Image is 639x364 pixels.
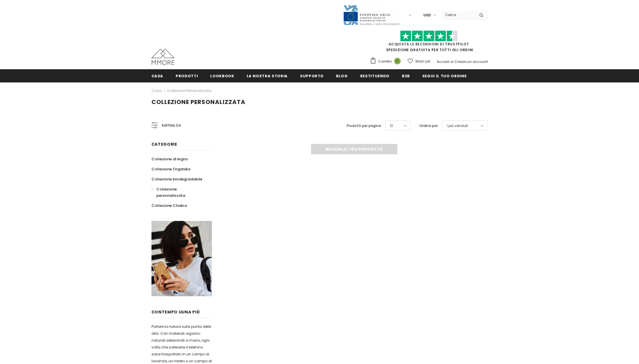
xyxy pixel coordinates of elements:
[442,11,475,19] input: Search Site
[343,12,400,17] a: Javni Razpis
[162,122,181,129] span: Raffina da
[151,98,245,106] span: Collezione personalizzata
[210,73,234,79] span: Lookbook
[247,69,288,82] a: La nostra storia
[360,73,389,79] span: Restituendo
[343,5,400,26] img: Javni Razpis
[422,69,467,82] a: Segui il tuo ordine
[151,201,187,211] a: Collezione Chakra
[437,59,449,64] a: Accedi
[378,59,392,64] span: Carrello
[394,58,401,64] span: 0
[300,69,324,82] a: supporto
[247,73,288,79] span: La nostra storia
[210,69,234,82] a: Lookbook
[151,176,202,182] span: Collezione biodegradabile
[151,166,190,172] span: Collezione Organika
[370,33,488,52] span: SPEDIZIONE GRATUITA PER TUTTI GLI ORDINI
[151,156,188,162] span: Collezione di legno
[151,309,200,315] span: contempo uUna più
[422,73,467,79] span: Segui il tuo ordine
[419,123,438,129] label: Ordina per
[176,73,198,79] span: Prodotti
[176,69,198,82] a: Prodotti
[390,123,393,129] span: 12
[415,59,430,64] span: Wish List
[347,123,381,129] label: Prodotti per pagina
[389,42,469,47] a: Acquista le recensioni di TrustPilot
[336,73,348,79] span: Blog
[151,73,164,79] span: Casa
[151,184,206,201] a: Collezione personalizzata
[151,141,177,147] span: Categorie
[336,69,348,82] a: Blog
[151,174,202,184] a: Collezione biodegradabile
[370,57,404,66] a: Carrello 0
[151,49,174,65] img: Casi MMORE
[400,30,458,42] img: Fidati di Pilot Stars
[151,164,190,174] a: Collezione Organika
[151,154,188,164] a: Collezione di legno
[447,123,468,129] span: I più venduti
[450,59,454,64] span: or
[151,203,187,208] span: Collezione Chakra
[167,88,212,93] a: Collezione personalizzata
[156,186,185,198] span: Collezione personalizzata
[402,73,410,79] span: B2B
[360,69,389,82] a: Restituendo
[151,69,164,82] a: Casa
[408,56,430,66] a: Wish List
[454,59,488,64] a: Creare un account
[300,73,324,79] span: supporto
[151,87,162,94] a: Casa
[402,69,410,82] a: B2B
[423,12,431,18] span: USD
